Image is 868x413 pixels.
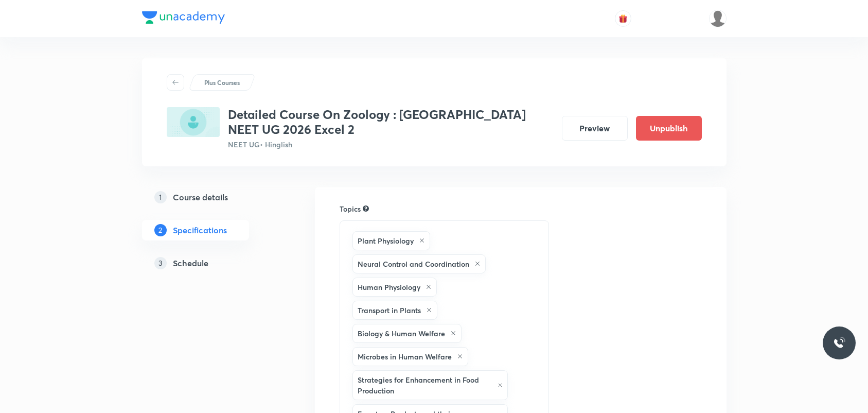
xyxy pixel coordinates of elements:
h6: Transport in Plants [358,305,421,316]
h5: Specifications [173,224,227,236]
h5: Schedule [173,257,208,269]
h6: Plant Physiology [358,235,414,246]
p: Plus Courses [204,78,240,87]
h6: Microbes in Human Welfare [358,351,452,362]
img: avatar [618,14,628,23]
button: Unpublish [636,116,702,141]
a: 1Course details [142,187,282,208]
h6: Human Physiology [358,282,420,292]
a: 3Schedule [142,253,282,273]
button: Preview [562,116,628,141]
p: 2 [154,224,167,236]
p: 1 [154,191,167,203]
p: NEET UG • Hinglish [228,139,554,150]
a: Company Logo [142,11,225,26]
h5: Course details [173,191,228,203]
button: avatar [615,10,631,27]
img: ttu [833,337,845,349]
h6: Topics [340,203,361,214]
h6: Neural Control and Coordination [358,259,469,269]
img: Company Logo [142,11,225,24]
h6: Biology & Human Welfare [358,328,445,339]
img: Sudipta Bose [709,10,727,27]
h6: Strategies for Enhancement in Food Production [358,374,493,396]
h3: Detailed Course On Zoology : [GEOGRAPHIC_DATA] NEET UG 2026 Excel 2 [228,107,554,137]
p: 3 [154,257,167,269]
img: 14488B1C-3106-49A6-88B7-E43D75849E1B_plus.png [167,107,220,137]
